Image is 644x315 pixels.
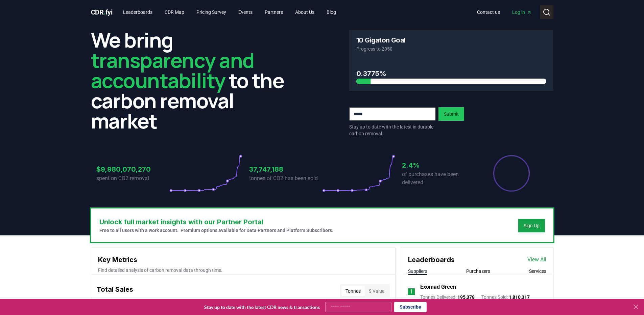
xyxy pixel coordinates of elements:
h3: 37,747,188 [249,164,322,174]
a: Sign Up [524,222,540,229]
p: Free to all users with a work account. Premium options available for Data Partners and Platform S... [99,227,333,234]
a: CDR.fyi [91,7,113,17]
a: About Us [290,6,320,18]
span: CDR fyi [91,8,113,16]
p: Stay up to date with the latest in durable carbon removal. [349,123,436,137]
button: Submit [438,107,464,121]
h3: Total Sales [97,284,133,298]
a: Contact us [472,6,505,18]
button: Services [529,268,546,275]
h3: Unlock full market insights with our Partner Portal [99,217,333,227]
nav: Main [118,6,341,18]
h3: 2.4% [402,160,475,170]
div: Percentage of sales delivered [493,154,530,192]
button: $ Value [365,286,388,296]
a: Exomad Green [420,283,456,291]
h2: We bring to the carbon removal market [91,30,295,131]
a: Events [233,6,258,18]
p: tonnes of CO2 has been sold [249,174,322,182]
a: Partners [259,6,288,18]
a: View All [527,256,546,264]
span: 195,378 [457,294,475,300]
p: spent on CO2 removal [96,174,169,182]
a: Leaderboards [118,6,158,18]
span: transparency and accountability [91,46,254,94]
button: Suppliers [408,268,427,275]
p: Progress to 2050 [356,46,546,52]
span: Log in [512,9,532,16]
p: Tonnes Sold : [481,294,530,300]
a: Pricing Survey [191,6,232,18]
h3: Key Metrics [98,255,388,265]
h3: $9,980,070,270 [96,164,169,174]
a: Log in [507,6,537,18]
p: Tonnes Delivered : [420,294,475,300]
nav: Main [472,6,537,18]
h3: 0.3775% [356,68,546,79]
h3: Leaderboards [408,255,455,265]
span: . [103,8,105,16]
p: Find detailed analysis of carbon removal data through time. [98,267,388,274]
p: 1 [410,288,413,296]
span: 1,810,317 [509,294,530,300]
button: Purchasers [466,268,490,275]
h3: 10 Gigaton Goal [356,37,406,44]
button: Tonnes [341,286,365,296]
button: Sign Up [518,219,545,232]
p: of purchases have been delivered [402,170,475,187]
a: Blog [321,6,341,18]
a: CDR Map [159,6,190,18]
